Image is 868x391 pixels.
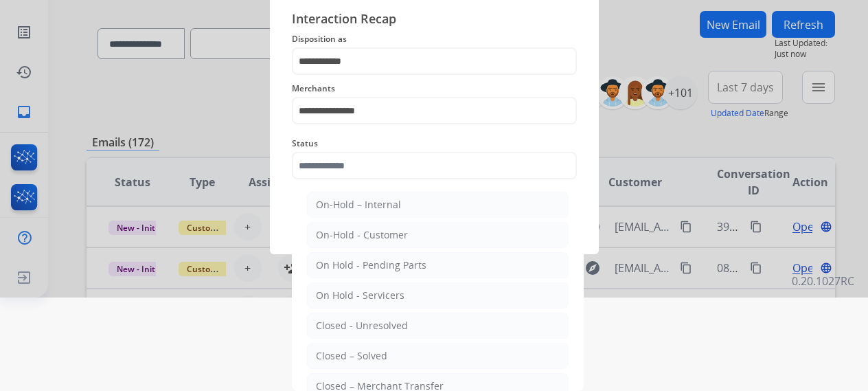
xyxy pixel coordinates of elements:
[292,80,577,97] span: Merchants
[292,31,577,47] span: Disposition as
[316,198,401,212] div: On-Hold – Internal
[316,319,408,333] div: Closed - Unresolved
[316,258,426,272] div: On Hold - Pending Parts
[316,289,404,302] div: On Hold - Servicers
[292,9,577,31] span: Interaction Recap
[316,228,408,242] div: On-Hold - Customer
[292,135,577,152] span: Status
[792,273,854,289] p: 0.20.1027RC
[316,349,387,363] div: Closed – Solved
